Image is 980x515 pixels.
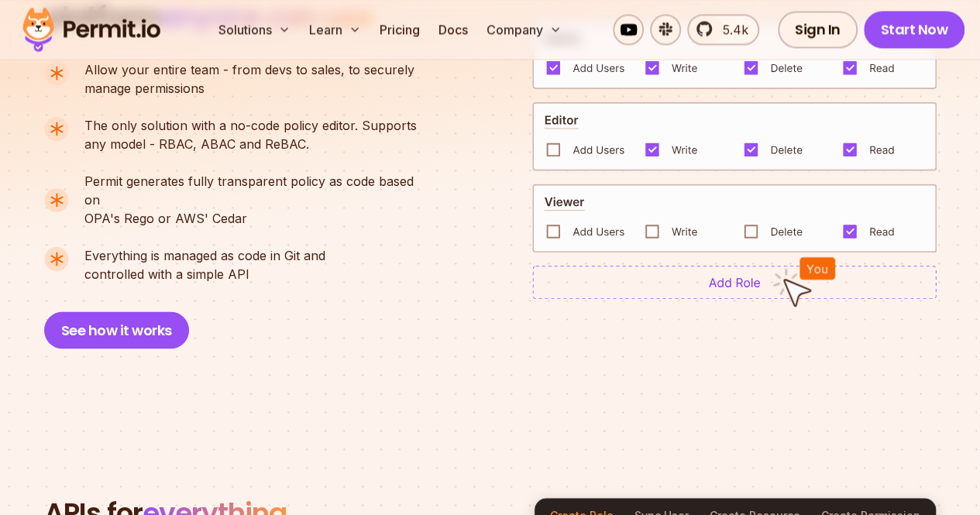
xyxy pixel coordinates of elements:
p: controlled with a simple API [84,246,325,283]
a: Sign In [778,11,858,48]
img: Permit logo [15,3,167,56]
span: The only solution with a no-code policy editor. Supports [84,116,417,135]
a: Start Now [864,11,965,48]
button: See how it works [44,311,189,348]
p: OPA's Rego or AWS' Cedar [84,172,430,228]
span: Permit generates fully transparent policy as code based on [84,172,430,209]
span: Everything is managed as code in Git and [84,246,325,265]
a: Pricing [373,14,426,45]
button: Learn [303,14,367,45]
button: Company [480,14,568,45]
span: 5.4k [714,20,748,39]
a: 5.4k [687,14,759,45]
span: Allow your entire team - from devs to sales, to securely [84,60,414,79]
p: manage permissions [84,60,414,98]
button: Solutions [212,14,297,45]
p: any model - RBAC, ABAC and ReBAC. [84,116,417,153]
a: Docs [432,14,474,45]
